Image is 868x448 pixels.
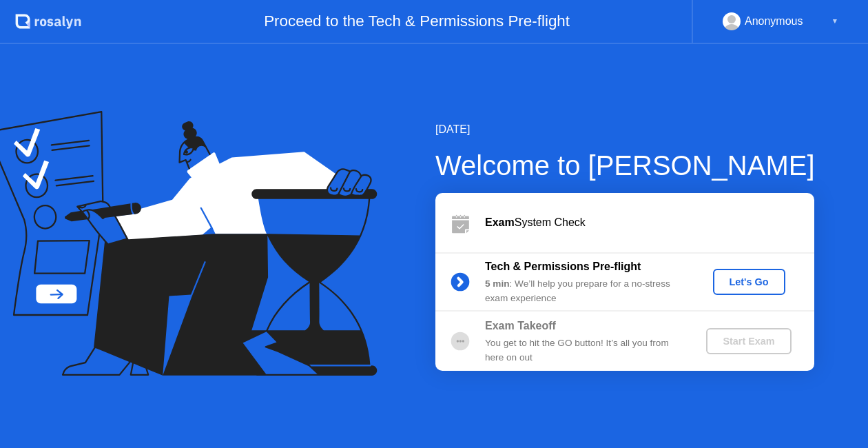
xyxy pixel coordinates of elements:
div: : We’ll help you prepare for a no-stress exam experience [485,277,683,305]
div: [DATE] [435,121,815,138]
button: Start Exam [706,328,791,354]
b: Tech & Permissions Pre-flight [485,261,641,272]
div: System Check [485,214,814,231]
div: Welcome to [PERSON_NAME] [435,145,815,186]
b: Exam Takeoff [485,320,556,332]
div: Anonymous [745,12,803,30]
b: 5 min [485,278,510,289]
div: ▼ [831,12,838,30]
div: Start Exam [712,336,785,347]
div: You get to hit the GO button! It’s all you from here on out [485,336,683,365]
div: Let's Go [719,276,780,287]
button: Let's Go [713,269,785,295]
b: Exam [485,216,515,228]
